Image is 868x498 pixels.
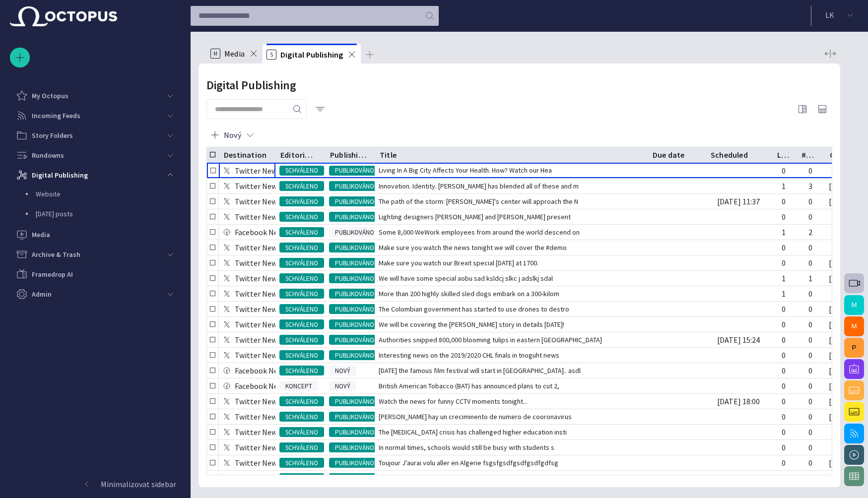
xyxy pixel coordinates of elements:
h2: Digital Publishing [206,78,296,92]
div: Likes [777,150,789,160]
div: 0 [808,288,812,299]
span: Authorities snipped 800,000 blooming tulips in eastern Japan [379,335,602,345]
div: 0 [808,304,812,314]
div: 0 [808,211,812,222]
span: Living In A Big City Affects Your Health. How? Watch our Hea [379,165,552,175]
div: Framedrop AI [10,264,180,284]
div: 0 [808,380,812,391]
p: Twitter News [235,334,280,346]
span: PUBLIKOVÁNO [329,228,380,238]
span: SCHVÁLENO [279,351,324,361]
button: P [844,338,864,358]
span: SCHVÁLENO [279,335,324,345]
span: Media [224,49,245,59]
div: Publishing status [330,150,367,160]
button: M [844,316,864,336]
p: Twitter News [235,211,280,223]
div: 0 [782,334,786,345]
p: [DATE] posts [36,209,180,219]
div: 0 [808,427,812,437]
span: SCHVÁLENO [279,320,324,330]
p: Framedrop AI [32,269,73,279]
span: SCHVÁLENO [279,366,324,376]
div: 0 [782,165,786,176]
p: Rundowns [32,150,64,160]
p: Story Folders [32,130,73,140]
div: 0 [782,396,786,407]
p: Media [32,230,50,240]
span: We will be covering the Florence story in details today! [379,319,564,329]
div: [DATE] posts [16,205,180,225]
div: 0 [808,196,812,207]
div: 0 [782,427,786,437]
span: Interesting news on the 2019/2020 CHL finals in tnoguht news [379,350,559,360]
div: 0 [782,365,786,376]
button: M [844,295,864,315]
span: PUBLIKOVÁNO [329,182,380,191]
p: M [210,49,220,59]
span: PUBLIKOVÁNO [329,258,380,268]
div: Media [10,225,180,245]
div: 0 [808,242,812,253]
span: PUBLIKOVÁNO [329,212,380,222]
span: More than 200 highly skilled sled dogs embark on a 300-kilom [379,289,559,299]
span: Toujour J'aurai volu aller en Algerie fsgsfgsdfgsdfgsdfgdfsg [379,458,558,468]
div: 1 [782,181,786,191]
div: 0 [808,257,812,268]
p: S [267,50,276,60]
div: 0 [808,442,812,453]
span: PUBLIKOVÁNO [329,274,380,284]
ul: main menu [10,86,180,304]
div: 0 [808,319,812,330]
div: 0 [808,350,812,361]
div: 0 [808,411,812,422]
div: 0 [782,442,786,453]
span: Watch the news for funny CCTV moments tonight... [379,396,528,406]
div: 0 [808,457,812,468]
p: Twitter News [235,180,280,192]
span: PUBLIKOVÁNO [329,335,380,345]
span: SCHVÁLENO [279,228,324,238]
div: 0 [782,319,786,330]
div: 1 [782,288,786,299]
div: 3 [808,181,812,191]
span: SCHVÁLENO [279,243,324,253]
p: Facebook News [235,226,287,238]
div: 25. 6. 2020 11:37 [717,196,760,207]
p: Website [36,189,180,199]
span: PUBLIKOVÁNO [329,289,380,299]
div: 0 [782,257,786,268]
span: SCHVÁLENO [279,428,324,437]
span: NOVÝ [329,366,356,376]
span: In normal times, schools would still be busy with students s [379,442,554,452]
div: Website [16,185,180,205]
span: Make sure you watch our Brexit special today at 1700. [379,258,538,268]
div: 0 [782,350,786,361]
div: 6. 6. 2020 15:24 [717,334,760,345]
span: SCHVÁLENO [279,212,324,222]
div: 2 [808,227,812,238]
span: PUBLIKOVÁNO [329,320,380,330]
p: My Octopus [32,91,68,101]
div: 0 [808,165,812,176]
span: Digital Publishing [280,50,343,60]
button: Nový [206,126,259,144]
div: MMedia [206,44,263,63]
p: Twitter News [235,318,280,330]
span: SCHVÁLENO [279,258,324,268]
div: 0 [782,411,786,422]
span: SCHVÁLENO [279,412,324,422]
span: We will have some special aobu sad ksldcj slkc j adslkj sdal [379,273,553,283]
span: Today the famous film festival will start in Budapest.. asdl [379,366,581,375]
span: PUBLIKOVÁNO [329,197,380,207]
p: Twitter News [235,395,280,407]
div: Destination [224,150,267,160]
span: Lighting designers Motoko Ishii and Akari-Lisa Ishii present [379,212,571,222]
span: PUBLIKOVÁNO [329,458,380,468]
span: SCHVÁLENO [279,397,324,407]
div: SDigital Publishing [263,44,361,63]
span: SCHVÁLENO [279,274,324,284]
p: Twitter News [235,195,280,207]
span: The Colombian government has started to use drones to destro [379,304,569,314]
p: Twitter News [235,288,280,300]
